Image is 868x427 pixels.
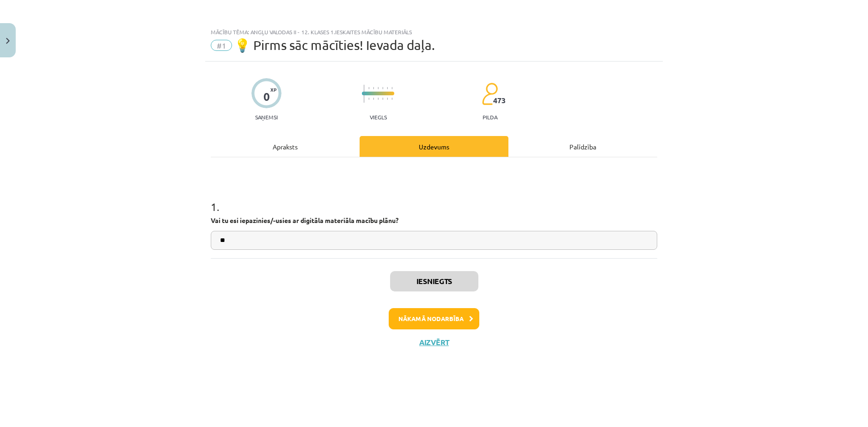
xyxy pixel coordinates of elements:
[391,98,392,100] img: icon-short-line-57e1e144782c952c97e751825c79c345078a6d821885a25fce030b3d8c18986b.svg
[387,87,388,89] img: icon-short-line-57e1e144782c952c97e751825c79c345078a6d821885a25fce030b3d8c18986b.svg
[234,37,435,53] span: 💡 Pirms sāc mācīties! Ievada daļa.
[368,98,369,100] img: icon-short-line-57e1e144782c952c97e751825c79c345078a6d821885a25fce030b3d8c18986b.svg
[251,114,281,120] p: Saņemsi
[493,96,506,105] span: 473
[364,85,365,103] img: icon-long-line-d9ea69661e0d244f92f715978eff75569469978d946b2353a9bb055b3ed8787d.svg
[211,216,398,224] strong: Vai tu esi iepazinies/-usies ar digitāla materiāla macību plānu?
[378,98,379,100] img: icon-short-line-57e1e144782c952c97e751825c79c345078a6d821885a25fce030b3d8c18986b.svg
[360,136,508,157] div: Uzdevums
[211,40,232,51] span: #1
[416,338,452,347] button: Aizvērt
[382,87,383,89] img: icon-short-line-57e1e144782c952c97e751825c79c345078a6d821885a25fce030b3d8c18986b.svg
[382,98,383,100] img: icon-short-line-57e1e144782c952c97e751825c79c345078a6d821885a25fce030b3d8c18986b.svg
[391,87,392,89] img: icon-short-line-57e1e144782c952c97e751825c79c345078a6d821885a25fce030b3d8c18986b.svg
[483,114,497,120] p: pilda
[373,98,374,100] img: icon-short-line-57e1e144782c952c97e751825c79c345078a6d821885a25fce030b3d8c18986b.svg
[6,38,10,44] img: icon-close-lesson-0947bae3869378f0d4975bcd49f059093ad1ed9edebbc8119c70593378902aed.svg
[368,87,369,89] img: icon-short-line-57e1e144782c952c97e751825c79c345078a6d821885a25fce030b3d8c18986b.svg
[370,114,387,120] p: Viegls
[211,184,657,213] h1: 1 .
[263,90,270,103] div: 0
[211,29,657,35] div: Mācību tēma: Angļu valodas ii - 12. klases 1.ieskaites mācību materiāls
[211,136,360,157] div: Apraksts
[389,308,479,329] button: Nākamā nodarbība
[373,87,374,89] img: icon-short-line-57e1e144782c952c97e751825c79c345078a6d821885a25fce030b3d8c18986b.svg
[270,87,276,92] span: XP
[482,82,498,105] img: students-c634bb4e5e11cddfef0936a35e636f08e4e9abd3cc4e673bd6f9a4125e45ecb1.svg
[508,136,657,157] div: Palīdzība
[378,87,379,89] img: icon-short-line-57e1e144782c952c97e751825c79c345078a6d821885a25fce030b3d8c18986b.svg
[390,271,478,291] button: Iesniegts
[387,98,388,100] img: icon-short-line-57e1e144782c952c97e751825c79c345078a6d821885a25fce030b3d8c18986b.svg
